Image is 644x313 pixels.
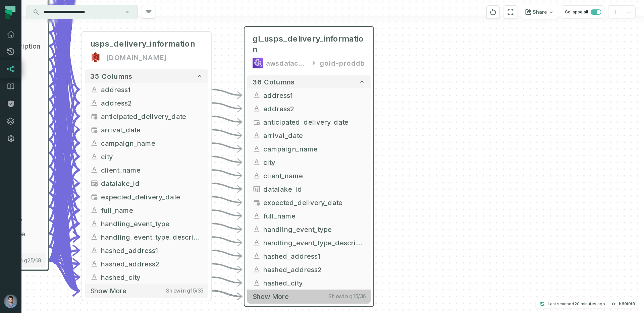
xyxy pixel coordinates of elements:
span: gl_usps_delivery_information [253,34,365,55]
g: Edge from ad7e0043f43f7a20636ec6416ab90f20 to 06f53ea6d60475f3a541f9d1271ccaa0 [211,143,242,149]
g: Edge from ad7e0043f43f7a20636ec6416ab90f20 to 06f53ea6d60475f3a541f9d1271ccaa0 [211,250,242,256]
span: campaign_name [101,138,203,148]
g: Edge from 782506f4024f63d5f0b031693a668f91 to ad7e0043f43f7a20636ec6416ab90f20 [49,59,79,291]
button: Collapse all [562,5,604,19]
g: Edge from ad7e0043f43f7a20636ec6416ab90f20 to 06f53ea6d60475f3a541f9d1271ccaa0 [211,130,242,135]
button: Clear search query [124,9,131,15]
span: handling_event_type_description [101,232,203,242]
g: Edge from 782506f4024f63d5f0b031693a668f91 to ad7e0043f43f7a20636ec6416ab90f20 [49,220,79,291]
g: Edge from ad7e0043f43f7a20636ec6416ab90f20 to 06f53ea6d60475f3a541f9d1271ccaa0 [211,277,242,283]
button: address2 [247,102,371,115]
button: Show moreShowing15/36 [247,290,371,303]
span: handling_event_type [101,218,203,229]
button: hashed_address1 [85,244,208,257]
span: arrival_date [101,125,203,135]
button: Last scanned[DATE] 2:21:01 PMb69ffd8 [536,300,639,308]
span: campaign_name [263,144,365,154]
span: string [253,172,261,180]
g: Edge from 782506f4024f63d5f0b031693a668f91 to ad7e0043f43f7a20636ec6416ab90f20 [49,89,79,260]
span: string [90,273,98,281]
button: datalake_id [247,182,371,196]
span: hashed_address1 [101,245,203,255]
g: Edge from ad7e0043f43f7a20636ec6416ab90f20 to 06f53ea6d60475f3a541f9d1271ccaa0 [211,156,242,162]
span: expected_delivery_date [263,197,365,207]
button: full_name [247,209,371,223]
g: Edge from 782506f4024f63d5f0b031693a668f91 to ad7e0043f43f7a20636ec6416ab90f20 [49,143,79,260]
span: city [263,157,365,167]
span: hashed_city [263,278,365,288]
span: date [253,198,261,206]
span: address2 [101,98,203,108]
g: Edge from 782506f4024f63d5f0b031693a668f91 to ad7e0043f43f7a20636ec6416ab90f20 [49,260,79,291]
span: datalake_id [101,178,203,188]
span: string [253,131,261,139]
g: Edge from ad7e0043f43f7a20636ec6416ab90f20 to 06f53ea6d60475f3a541f9d1271ccaa0 [211,237,242,243]
g: Edge from 782506f4024f63d5f0b031693a668f91 to ad7e0043f43f7a20636ec6416ab90f20 [49,210,79,260]
span: anticipated_delivery_date [101,111,203,121]
g: Edge from 782506f4024f63d5f0b031693a668f91 to ad7e0043f43f7a20636ec6416ab90f20 [49,46,79,237]
span: hashed_address2 [101,259,203,269]
span: string [90,99,98,107]
button: handling_event_type [247,223,371,236]
span: expected_delivery_date [101,192,203,202]
span: full_name [263,211,365,221]
span: string [253,212,261,220]
div: awsdatacatalog [266,58,308,68]
button: city [247,155,371,169]
g: Edge from 782506f4024f63d5f0b031693a668f91 to ad7e0043f43f7a20636ec6416ab90f20 [49,153,79,291]
span: string [253,239,261,247]
button: expected_delivery_date [247,196,371,209]
button: campaign_name [247,142,371,155]
span: string [90,152,98,161]
button: address1 [247,88,371,102]
p: Last scanned [548,301,605,307]
g: Edge from ad7e0043f43f7a20636ec6416ab90f20 to 06f53ea6d60475f3a541f9d1271ccaa0 [211,183,242,189]
button: Share [521,5,558,19]
span: string [253,225,261,233]
span: string [253,279,261,287]
span: handling_event_type_description [263,238,365,248]
span: string [90,260,98,268]
g: Edge from 782506f4024f63d5f0b031693a668f91 to ad7e0043f43f7a20636ec6416ab90f20 [49,237,79,260]
button: handling_event_type [85,217,208,230]
g: Edge from ad7e0043f43f7a20636ec6416ab90f20 to 06f53ea6d60475f3a541f9d1271ccaa0 [211,291,242,296]
button: datalake_id [85,177,208,190]
span: string [90,220,98,228]
span: arrival_date [263,130,365,140]
span: Show more [253,292,289,301]
button: full_name [85,203,208,217]
span: Showing 15 / 36 [328,293,365,300]
button: arrival_date [247,129,371,142]
g: Edge from ad7e0043f43f7a20636ec6416ab90f20 to 06f53ea6d60475f3a541f9d1271ccaa0 [211,197,242,202]
span: hashed_city [101,272,203,282]
h4: b69ffd8 [619,302,635,306]
span: 35 columns [90,72,132,80]
button: city [85,150,208,163]
g: Edge from 782506f4024f63d5f0b031693a668f91 to ad7e0043f43f7a20636ec6416ab90f20 [49,250,79,260]
button: expected_delivery_date [85,190,208,203]
span: string [253,105,261,113]
button: campaign_name [85,136,208,150]
g: Edge from ad7e0043f43f7a20636ec6416ab90f20 to 06f53ea6d60475f3a541f9d1271ccaa0 [211,116,242,122]
span: client_name [263,171,365,181]
button: hashed_city [247,276,371,290]
span: address2 [263,104,365,114]
span: string [253,158,261,166]
span: string [253,265,261,273]
g: Edge from ad7e0043f43f7a20636ec6416ab90f20 to 06f53ea6d60475f3a541f9d1271ccaa0 [211,264,242,269]
div: hello.do.gold.data.prod [106,52,167,63]
button: handling_event_type_description [85,230,208,244]
span: datalake_id [263,184,365,194]
span: type unknown [90,179,98,187]
button: hashed_city [85,270,208,284]
span: type unknown [253,185,261,193]
button: address1 [85,83,208,96]
span: address1 [263,90,365,100]
span: date [253,118,261,126]
span: address1 [101,84,203,95]
button: arrival_date [85,123,208,136]
span: handling_event_type [263,224,365,234]
span: hashed_address2 [263,264,365,274]
span: string [90,233,98,241]
span: string [90,139,98,147]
